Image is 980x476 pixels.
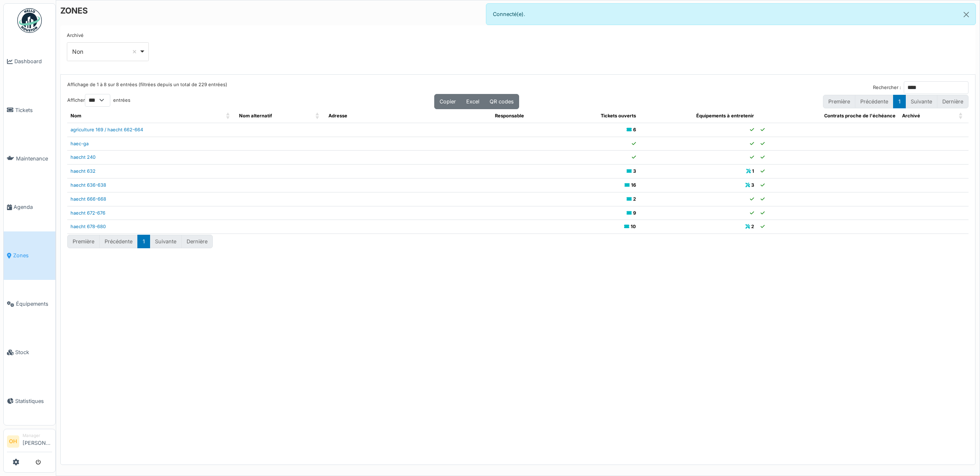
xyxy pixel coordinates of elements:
b: 16 [631,182,636,188]
a: Statistiques [4,377,55,425]
span: QR codes [490,98,514,105]
span: Excel [466,98,479,105]
a: Agenda [4,183,55,231]
nav: pagination [67,235,213,248]
span: Équipements à entretenir [696,113,754,119]
span: Nom: Activate to sort [226,109,231,123]
span: Archivé [902,113,920,119]
b: 1 [752,168,754,174]
a: haecht 636-638 [71,182,106,188]
span: Contrats proche de l'échéance [824,113,896,119]
span: Adresse [328,113,347,119]
b: 9 [633,210,636,216]
span: Nom alternatif [239,113,272,119]
a: Stock [4,328,55,377]
div: Manager [23,433,52,439]
select: Afficherentrées [85,94,110,107]
a: Zones [4,231,55,280]
label: Rechercher : [873,84,901,91]
span: Dashboard [14,57,52,65]
a: Tickets [4,86,55,134]
label: Archivé [67,32,84,39]
h6: ZONES [60,6,88,16]
span: Agenda [14,203,52,211]
div: Connecté(e). [486,3,976,25]
li: OH [7,435,19,448]
a: haecht 632 [71,168,96,174]
b: 6 [633,127,636,133]
a: Dashboard [4,37,55,86]
span: Responsable [495,113,524,119]
img: Badge_color-CXgf-gQk.svg [17,8,42,33]
span: Nom [71,113,81,119]
a: haecht 666-668 [71,196,106,202]
button: 1 [137,235,150,248]
a: agriculture 169 / haecht 662-664 [71,127,143,133]
button: 1 [893,95,906,108]
b: 3 [633,168,636,174]
a: haecht 240 [71,154,96,160]
span: Zones [13,252,52,259]
span: Archivé: Activate to sort [959,109,964,123]
a: haecht 678-680 [71,224,106,229]
button: Excel [461,94,485,109]
button: Remove item: 'false' [130,48,139,56]
a: Équipements [4,280,55,328]
button: Copier [434,94,461,109]
label: Afficher entrées [67,94,130,107]
span: Copier [440,98,456,105]
span: Équipements [16,300,52,308]
span: Statistiques [15,397,52,405]
span: Stock [15,348,52,356]
b: 10 [631,224,636,229]
button: Close [957,4,975,25]
li: [PERSON_NAME] [23,433,52,450]
span: Tickets ouverts [601,113,636,119]
button: QR codes [484,94,519,109]
a: Maintenance [4,134,55,183]
b: 2 [751,224,754,229]
div: Affichage de 1 à 8 sur 8 entrées (filtrées depuis un total de 229 entrées) [67,81,227,94]
nav: pagination [823,95,969,108]
a: haec-ga [71,141,89,146]
a: haecht 672-676 [71,210,105,216]
b: 3 [751,182,754,188]
span: Maintenance [16,155,52,162]
div: Non [72,47,139,56]
b: 2 [633,196,636,202]
a: OH Manager[PERSON_NAME] [7,433,52,452]
span: Nom alternatif: Activate to sort [315,109,320,123]
span: Tickets [15,106,52,114]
